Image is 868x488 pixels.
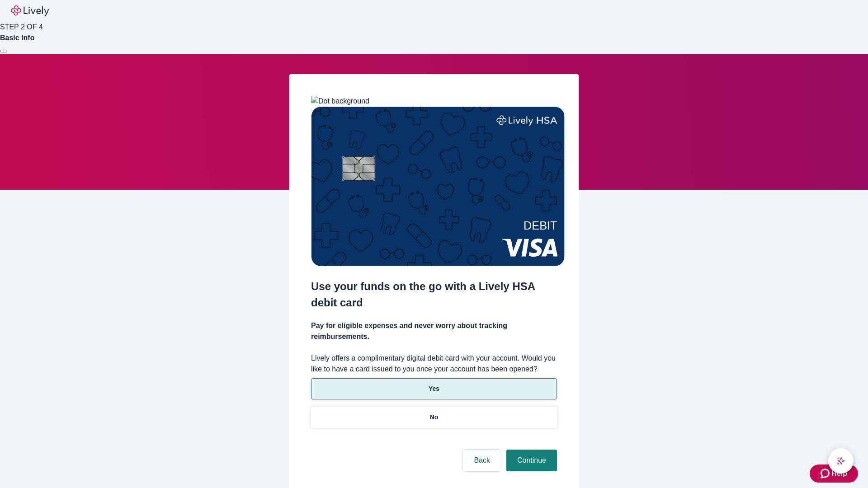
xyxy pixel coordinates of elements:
[311,278,557,311] h2: Use your funds on the go with a Lively HSA debit card
[311,353,557,375] label: Lively offers a complimentary digital debit card with your account. Would you like to have a card...
[311,107,565,266] img: Debit card
[506,450,557,471] button: Continue
[836,456,845,465] svg: Lively AI Assistant
[311,320,557,342] h4: Pay for eligible expenses and never worry about tracking reimbursements.
[821,468,831,479] svg: Zendesk support icon
[828,448,854,474] button: chat
[429,384,439,394] p: Yes
[311,407,557,428] button: No
[311,378,557,399] button: Yes
[463,450,501,471] button: Back
[810,465,858,483] button: Zendesk support iconHelp
[11,5,49,16] img: Lively
[831,468,847,479] span: Help
[311,96,369,107] img: Dot background
[430,413,439,422] p: No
